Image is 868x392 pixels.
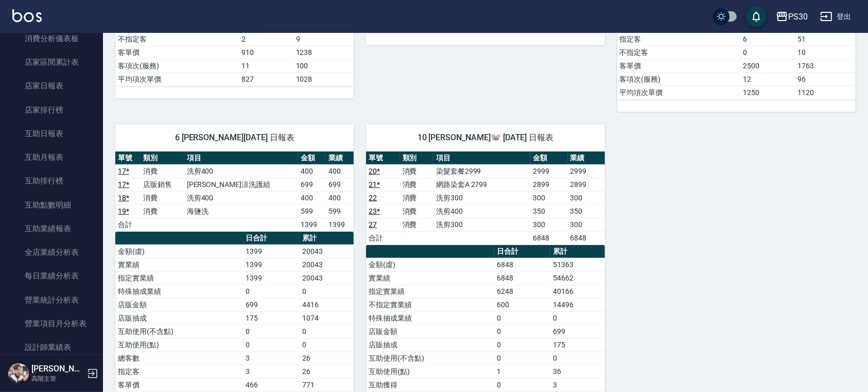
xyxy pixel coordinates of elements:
[115,285,244,298] td: 特殊抽成業績
[293,32,354,46] td: 9
[740,72,795,86] td: 12
[141,178,184,191] td: 店販銷售
[300,325,354,338] td: 0
[239,72,293,86] td: 827
[115,218,141,231] td: 合計
[244,298,300,311] td: 699
[433,204,531,218] td: 洗剪400
[300,338,354,351] td: 0
[550,258,604,271] td: 51363
[244,258,300,271] td: 1399
[300,232,354,245] th: 累計
[115,152,354,232] table: a dense table
[795,86,856,99] td: 1120
[494,365,551,378] td: 1
[239,32,293,46] td: 2
[184,164,299,178] td: 洗剪400
[494,298,551,311] td: 600
[550,351,604,365] td: 0
[617,59,741,72] td: 客單價
[494,338,551,351] td: 0
[244,311,300,325] td: 175
[740,46,795,59] td: 0
[326,204,354,218] td: 599
[366,231,400,245] td: 合計
[494,325,551,338] td: 0
[184,191,299,204] td: 洗剪400
[244,232,300,245] th: 日合計
[740,32,795,46] td: 6
[433,178,531,191] td: 網路染套A 2799
[568,164,605,178] td: 2999
[366,271,494,285] td: 實業績
[740,59,795,72] td: 2500
[568,218,605,231] td: 300
[4,264,99,288] a: 每日業績分析表
[115,32,239,46] td: 不指定客
[366,285,494,298] td: 指定實業績
[31,374,84,383] p: 高階主管
[550,311,604,325] td: 0
[366,325,494,338] td: 店販金額
[531,152,568,165] th: 金額
[494,351,551,365] td: 0
[400,152,433,165] th: 類別
[326,178,354,191] td: 699
[366,365,494,378] td: 互助使用(點)
[4,145,99,169] a: 互助月報表
[244,365,300,378] td: 3
[299,164,326,178] td: 400
[531,231,568,245] td: 6848
[531,164,568,178] td: 2999
[795,32,856,46] td: 51
[617,46,741,59] td: 不指定客
[531,204,568,218] td: 350
[4,169,99,193] a: 互助排行榜
[115,311,244,325] td: 店販抽成
[366,258,494,271] td: 金額(虛)
[184,178,299,191] td: [PERSON_NAME]涼洗護組
[115,72,239,86] td: 平均項次單價
[366,338,494,351] td: 店販抽成
[550,245,604,258] th: 累計
[550,338,604,351] td: 175
[568,178,605,191] td: 2899
[366,152,400,165] th: 單號
[400,178,433,191] td: 消費
[617,32,741,46] td: 指定客
[300,285,354,298] td: 0
[494,271,551,285] td: 6848
[550,298,604,311] td: 14496
[568,152,605,165] th: 業績
[795,46,856,59] td: 10
[244,285,300,298] td: 0
[184,152,299,165] th: 項目
[494,285,551,298] td: 6248
[244,351,300,365] td: 3
[433,218,531,231] td: 洗剪300
[115,271,244,285] td: 指定實業績
[366,152,604,245] table: a dense table
[550,378,604,391] td: 3
[115,378,244,391] td: 客單價
[494,245,551,258] th: 日合計
[300,245,354,258] td: 20043
[4,27,99,50] a: 消費分析儀表板
[244,245,300,258] td: 1399
[326,152,354,165] th: 業績
[617,86,741,99] td: 平均項次單價
[300,258,354,271] td: 20043
[400,191,433,204] td: 消費
[494,258,551,271] td: 6848
[400,204,433,218] td: 消費
[400,164,433,178] td: 消費
[115,325,244,338] td: 互助使用(不含點)
[568,231,605,245] td: 6848
[115,152,141,165] th: 單號
[300,351,354,365] td: 26
[494,311,551,325] td: 0
[4,217,99,240] a: 互助業績報表
[366,351,494,365] td: 互助使用(不含點)
[300,378,354,391] td: 771
[326,191,354,204] td: 400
